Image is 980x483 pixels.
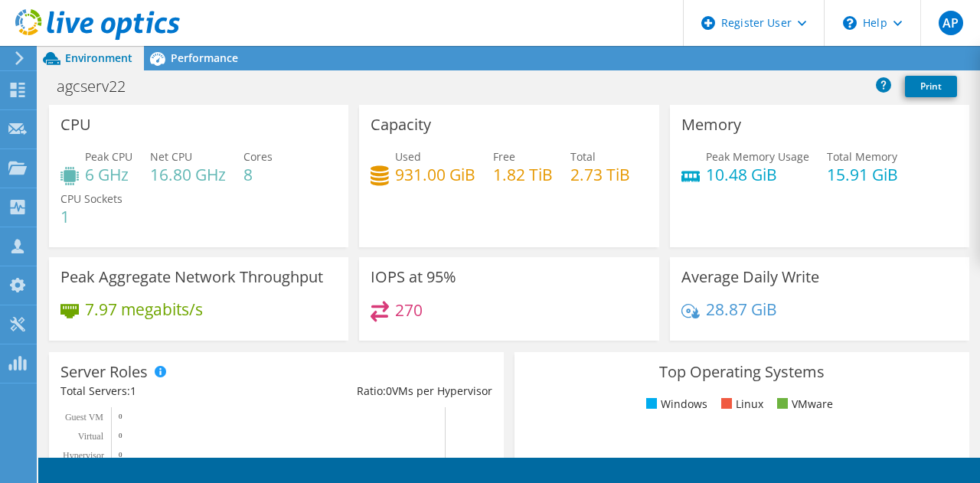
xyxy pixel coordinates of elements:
[60,116,91,133] h3: CPU
[681,116,741,133] h3: Memory
[395,166,475,183] h4: 931.00 GiB
[395,302,423,318] h4: 270
[243,149,273,164] span: Cores
[60,269,323,286] h3: Peak Aggregate Network Throughput
[78,431,104,442] text: Virtual
[526,364,958,380] h3: Top Operating Systems
[85,166,132,183] h4: 6 GHz
[642,396,707,413] li: Windows
[85,301,203,318] h4: 7.97 megabits/s
[386,383,392,398] span: 0
[60,364,148,380] h3: Server Roles
[65,51,132,65] span: Environment
[827,149,897,164] span: Total Memory
[60,383,276,400] div: Total Servers:
[119,451,122,459] text: 0
[150,149,192,164] span: Net CPU
[717,396,763,413] li: Linux
[171,51,238,65] span: Performance
[119,432,122,439] text: 0
[85,149,132,164] span: Peak CPU
[60,208,122,225] h4: 1
[939,11,963,35] span: AP
[63,450,104,461] text: Hypervisor
[276,383,492,400] div: Ratio: VMs per Hypervisor
[65,412,103,423] text: Guest VM
[706,149,809,164] span: Peak Memory Usage
[243,166,273,183] h4: 8
[827,166,898,183] h4: 15.91 GiB
[60,191,122,206] span: CPU Sockets
[773,396,833,413] li: VMware
[371,116,431,133] h3: Capacity
[570,166,630,183] h4: 2.73 TiB
[371,269,456,286] h3: IOPS at 95%
[150,166,226,183] h4: 16.80 GHz
[395,149,421,164] span: Used
[905,76,957,97] a: Print
[706,301,777,318] h4: 28.87 GiB
[493,166,553,183] h4: 1.82 TiB
[843,16,857,30] svg: \n
[706,166,809,183] h4: 10.48 GiB
[119,413,122,420] text: 0
[493,149,515,164] span: Free
[50,78,149,95] h1: agcserv22
[130,383,136,398] span: 1
[681,269,819,286] h3: Average Daily Write
[570,149,596,164] span: Total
